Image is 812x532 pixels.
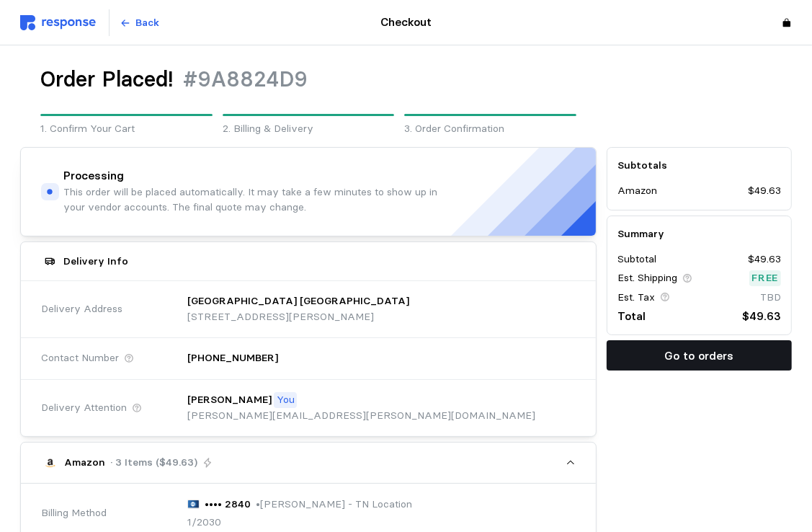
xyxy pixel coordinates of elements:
[617,252,656,267] p: Subtotal
[41,505,107,521] span: Billing Method
[187,350,278,366] p: [PHONE_NUMBER]
[617,158,781,173] h5: Subtotals
[64,185,442,216] p: This order will be placed automatically. It may take a few minutes to show up in your vendor acco...
[187,500,200,508] img: svg%3e
[277,392,295,408] p: You
[751,270,779,286] p: Free
[205,497,251,513] p: •••• 2840
[607,340,792,371] button: Go to orders
[110,455,197,471] p: · 3 Items ($49.63)
[187,515,221,531] p: 1/2030
[760,290,781,306] p: TBD
[617,183,657,199] p: Amazon
[404,121,576,137] p: 3. Order Confirmation
[187,309,409,325] p: [STREET_ADDRESS][PERSON_NAME]
[617,307,646,325] p: Total
[64,455,105,471] p: Amazon
[20,15,96,30] img: svg%3e
[41,350,119,366] span: Contact Number
[21,443,596,483] button: Amazon· 3 Items ($49.63)
[136,15,160,31] p: Back
[256,497,412,513] p: • [PERSON_NAME] - TN Location
[183,66,308,94] h1: #9A8824D9
[41,301,122,317] span: Delivery Address
[187,408,535,424] p: [PERSON_NAME][EMAIL_ADDRESS][PERSON_NAME][DOMAIN_NAME]
[748,183,781,199] p: $49.63
[380,14,432,31] h4: Checkout
[40,66,173,94] h1: Order Placed!
[187,293,409,309] p: [GEOGRAPHIC_DATA] [GEOGRAPHIC_DATA]
[617,270,677,286] p: Est. Shipping
[187,392,272,408] p: [PERSON_NAME]
[40,121,213,137] p: 1. Confirm Your Cart
[748,252,781,267] p: $49.63
[223,121,395,137] p: 2. Billing & Delivery
[664,347,733,365] p: Go to orders
[64,254,129,269] h5: Delivery Info
[112,9,168,37] button: Back
[742,307,781,325] p: $49.63
[617,290,655,306] p: Est. Tax
[41,400,127,416] span: Delivery Attention
[64,168,125,185] h4: Processing
[617,226,781,241] h5: Summary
